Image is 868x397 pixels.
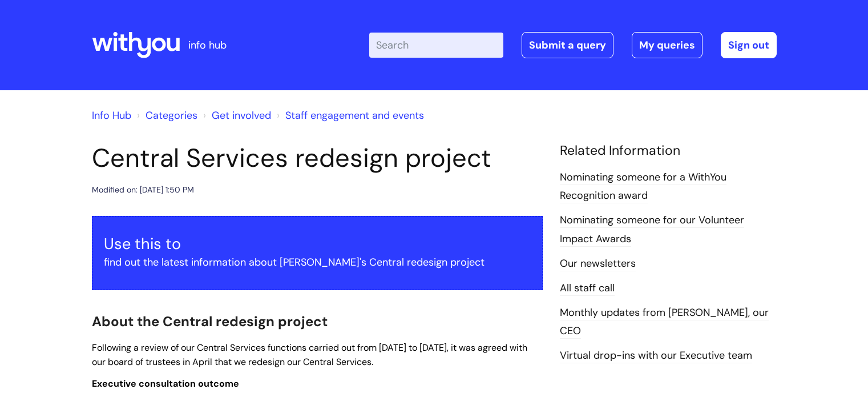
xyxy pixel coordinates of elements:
a: Virtual drop-ins with our Executive team [560,348,752,363]
li: Get involved [200,106,271,125]
a: Sign out [721,32,777,58]
a: Info Hub [92,109,131,122]
input: Search [369,33,503,58]
a: Nominating someone for our Volunteer Impact Awards [560,213,744,246]
h4: Related Information [560,143,777,159]
a: Submit a query [522,32,613,58]
a: Get involved [212,109,271,122]
a: All staff call [560,281,615,296]
a: Staff engagement and events [285,109,424,122]
li: Staff engagement and events [274,106,424,125]
p: info hub [188,36,227,54]
a: Categories [146,109,197,122]
h1: Central Services redesign project [92,143,543,174]
a: My queries [632,32,703,58]
a: Our newsletters [560,256,636,271]
li: Solution home [134,106,197,125]
div: Modified on: [DATE] 1:50 PM [92,183,194,197]
h3: Use this to [104,235,531,253]
a: Nominating someone for a WithYou Recognition award [560,170,726,203]
p: find out the latest information about [PERSON_NAME]'s Central redesign project [104,253,531,271]
a: Monthly updates from [PERSON_NAME], our CEO [560,306,769,339]
div: | - [369,32,777,58]
span: About the Central redesign project [92,312,328,330]
span: Following a review of our Central Services functions carried out from [DATE] to [DATE], it was ag... [92,342,527,368]
span: Executive consultation outcome [92,378,239,390]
